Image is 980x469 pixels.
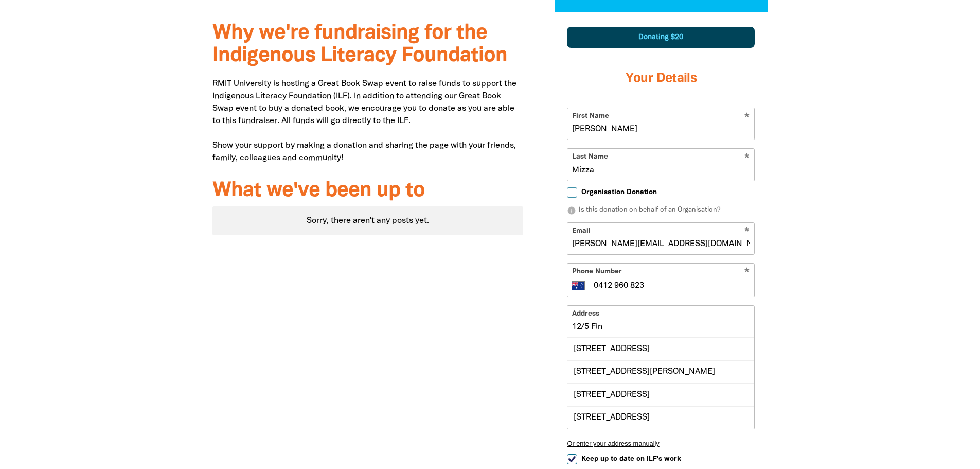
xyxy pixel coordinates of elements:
input: Keep up to date on ILF's work [567,454,577,464]
input: Organisation Donation [567,187,577,198]
button: Or enter your address manually [567,440,755,447]
div: [STREET_ADDRESS] [567,338,754,360]
h3: What we've been up to [212,180,524,202]
div: [STREET_ADDRESS] [567,383,754,406]
p: Is this donation on behalf of an Organisation? [567,205,755,216]
div: Sorry, there aren't any posts yet. [212,206,524,235]
div: Donating $20 [567,27,755,48]
div: [STREET_ADDRESS][PERSON_NAME] [567,360,754,383]
span: Organisation Donation [581,187,657,197]
span: Keep up to date on ILF's work [581,454,681,464]
p: RMIT University is hosting a Great Book Swap event to raise funds to support the Indigenous Liter... [212,78,524,164]
span: Why we're fundraising for the Indigenous Literacy Foundation [212,24,507,65]
h3: Your Details [567,58,755,99]
div: Paginated content [212,206,524,235]
div: [STREET_ADDRESS] [567,406,754,429]
i: info [567,206,576,215]
i: Required [744,268,750,277]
